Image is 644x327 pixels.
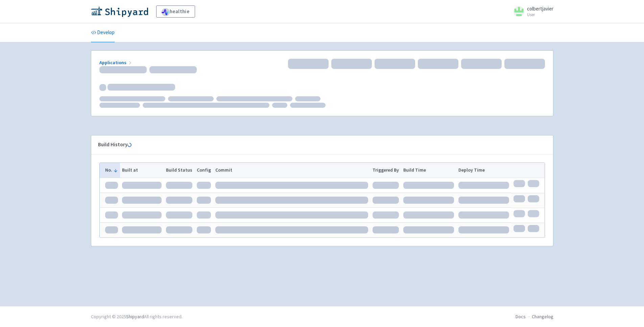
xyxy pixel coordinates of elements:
a: Docs [516,313,526,320]
img: Shipyard logo [91,6,148,17]
a: Shipyard [126,313,144,320]
th: Triggered By [371,163,401,178]
a: Changelog [532,313,553,320]
a: Develop [91,23,115,42]
th: Config [194,163,213,178]
th: Built at [120,163,164,178]
a: Applications [99,59,133,66]
a: healthie [156,5,195,18]
span: colbertjavier [527,5,553,12]
div: Build History [98,141,535,149]
a: colbertjavier User [509,6,553,17]
button: No. [105,167,118,174]
small: User [527,12,553,17]
div: Copyright © 2025 All rights reserved. [91,313,183,320]
th: Deploy Time [456,163,511,178]
th: Commit [213,163,371,178]
th: Build Time [401,163,456,178]
th: Build Status [164,163,195,178]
